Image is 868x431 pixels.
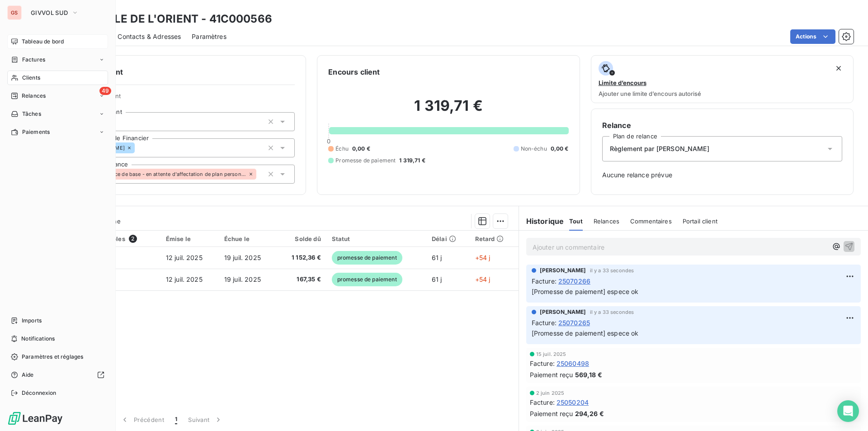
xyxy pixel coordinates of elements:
div: Émise le [166,235,213,242]
span: Non-échu [521,145,547,153]
span: 15 juil. 2025 [536,351,566,357]
span: Ajouter une limite d’encours autorisé [599,90,701,97]
span: +54 j [475,275,491,283]
span: 167,35 € [283,275,321,284]
span: Aide [22,371,34,379]
span: +54 j [475,254,491,261]
span: Facture : [530,398,555,407]
span: 25060498 [557,359,589,368]
div: GS [7,5,22,20]
span: Déconnexion [22,389,57,397]
span: Paiements [22,128,50,136]
button: Limite d’encoursAjouter une limite d’encours autorisé [591,55,854,103]
span: 0,00 € [551,145,569,153]
img: Logo LeanPay [7,411,63,426]
span: Paramètres et réglages [22,353,83,361]
button: Suivant [183,410,228,429]
span: Tout [569,218,583,225]
span: Factures [22,56,45,64]
button: Actions [790,29,835,44]
span: [Promesse de paiement] espece ok [532,329,639,337]
div: Délai [432,235,464,242]
span: Tableau de bord [22,38,64,46]
span: promesse de paiement [332,273,402,286]
div: Solde dû [283,235,321,242]
span: Aucune relance prévue [602,171,842,180]
span: il y a 33 secondes [590,268,634,273]
span: 25070265 [558,318,590,327]
span: GIVVOL SUD [31,9,68,16]
span: 0 [327,137,330,145]
span: 12 juil. 2025 [166,254,203,261]
h6: Encours client [328,66,380,77]
span: 61 j [432,275,442,283]
div: Open Intercom Messenger [837,400,859,422]
span: 61 j [432,254,442,261]
span: Relances [22,92,46,100]
div: Échue le [224,235,272,242]
span: Tâches [22,110,41,118]
span: [PERSON_NAME] [540,266,586,275]
div: Retard [475,235,513,242]
button: 1 [170,410,183,429]
span: 1 319,71 € [399,156,425,165]
span: Échu [335,145,349,153]
span: Portail client [683,218,717,225]
span: 49 [99,87,111,95]
span: Paramètres [192,32,226,41]
span: 25070266 [558,276,590,286]
span: 25050204 [557,398,589,407]
h6: Informations client [55,66,295,77]
span: [PERSON_NAME] [540,308,586,316]
span: 2 [129,235,137,243]
span: Propriétés Client [73,92,295,105]
div: Statut [332,235,421,242]
span: Paiement reçu [530,370,573,379]
span: Facture : [532,318,557,327]
span: 1 152,36 € [283,253,321,262]
input: Ajouter une valeur [256,170,264,178]
button: Précédent [115,410,170,429]
span: 569,18 € [575,370,602,379]
a: Aide [7,368,108,382]
span: Commentaires [630,218,672,225]
span: 2 juin 2025 [536,390,565,396]
span: 294,26 € [575,409,604,418]
span: [Promesse de paiement] espece ok [532,288,639,295]
h6: Historique [519,216,564,227]
span: Clients [22,74,40,82]
h3: L'ETOILE DE L'ORIENT - 41C000566 [80,11,272,27]
span: Limite d’encours [599,79,646,86]
span: 12 juil. 2025 [166,275,203,283]
span: Imports [22,317,42,325]
input: Ajouter une valeur [135,144,142,152]
span: Promesse de paiement [335,156,396,165]
span: Règlement par [PERSON_NAME] [610,144,709,153]
span: Relances [594,218,619,225]
span: promesse de paiement [332,251,402,265]
span: Facture : [532,276,557,286]
span: Paiement reçu [530,409,573,418]
span: 1 [175,415,177,424]
span: 19 juil. 2025 [224,275,261,283]
span: il y a 33 secondes [590,309,634,315]
h2: 1 319,71 € [328,97,568,124]
span: Notifications [21,335,55,343]
span: 19 juil. 2025 [224,254,261,261]
h6: Relance [602,120,842,131]
span: 0,00 € [352,145,370,153]
span: Contacts & Adresses [118,32,181,41]
span: Plan de relance de base - en attente d'affectation de plan personnalisée [83,171,246,177]
span: Facture : [530,359,555,368]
